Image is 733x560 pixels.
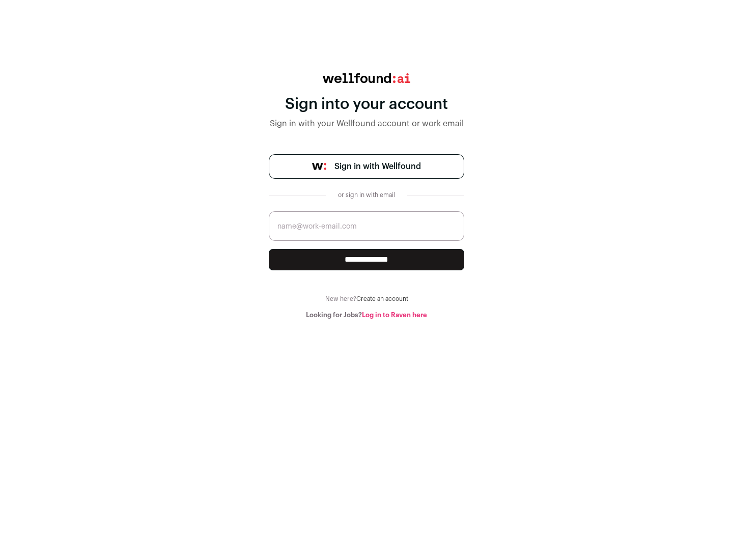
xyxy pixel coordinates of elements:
[334,191,399,199] div: or sign in with email
[269,95,464,114] div: Sign into your account
[362,312,427,318] a: Log in to Raven here
[269,211,464,241] input: name@work-email.com
[334,160,421,173] span: Sign in with Wellfound
[269,118,464,130] div: Sign in with your Wellfound account or work email
[312,163,326,170] img: wellfound-symbol-flush-black-fb3c872781a75f747ccb3a119075da62bfe97bd399995f84a933054e44a575c4.png
[356,296,408,302] a: Create an account
[269,295,464,303] div: New here?
[269,154,464,179] a: Sign in with Wellfound
[323,73,410,83] img: wellfound:ai
[269,311,464,319] div: Looking for Jobs?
